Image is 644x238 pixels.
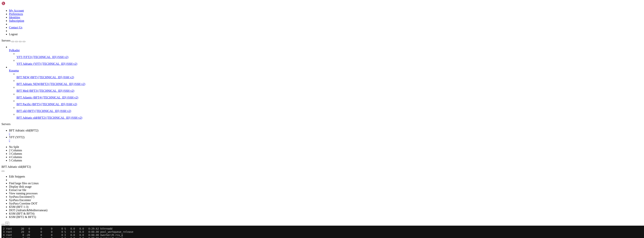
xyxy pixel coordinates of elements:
[1,43,595,46] x-row: 18 root rt 0 0 0 0 S 0.0 0.0 0:23.33 migration/0
[1,122,595,126] x-row: 47 root rt 0 0 0 0 S 0.0 0.0 0:22.57 migration/5
[1,56,595,59] x-row: 22 root -51 0 0 0 0 S 0.0 0.0 0:00.00 idle_inject/1
[9,152,22,155] a: 3 Columns
[7,222,8,225] div: 
[1,24,595,27] x-row: not required on a system that users do not log into.
[9,69,643,72] a: Kusama
[9,33,18,36] a: Logout
[16,96,643,99] a: BFT Atlantic (BFT4) [TECHNICAL_ID] (SSH v2)
[1,72,595,75] x-row: 28 root -51 0 0 0 0 S 0.0 0.0 0:00.00 idle_inject/2
[9,49,643,52] a: Polkadot
[16,106,643,113] li: BFT old (BFT) [TECHNICAL_ID] (SSH v2)
[1,122,643,126] div: Servers
[1,103,595,107] x-row: 40 root -51 0 0 0 0 S 0.0 0.0 0:00.00 idle_inject/4
[1,27,595,30] x-row: 13 root 20 0 0 0 0 I 0.0 0.0 0:00.00 rcu_tasks_kthread
[9,195,34,198] a: SysPara Encointer(?)
[9,12,23,16] a: Preferences
[1,161,595,164] x-row: 62 root 0 -20 0 0 0 I 0.0 0.0 0:00.00 kworker/7:0H-events_highpri
[1,1,595,5] x-row: 2 root 20 0 0 0 0 S 0.0 0.0 0:29.62 kthreadd
[1,138,595,142] x-row: 53 root rt 0 0 0 0 S 0.0 0.0 0:23.07 migration/6
[1,157,595,161] x-row: 60 root 20 0 0 0 0 S 0.0 0.0 0:40.17 ksoftirqd/7
[16,103,41,106] span: BFT Pacific (BFT5)
[9,136,25,139] span: YFT (YFT2)
[36,109,71,113] span: [TECHNICAL_ID] (SSH v2)
[1,30,595,33] x-row: To restore this content, you can run the 'unminimize' command.
[16,62,643,66] a: YFT Adriatic (YFT) [TECHNICAL_ID] (SSH v2)
[1,202,595,205] x-row: /dev/md0 2.0G 190M 1.7G 11% /boot
[9,205,28,208] a: KSM (BFT 1-3)
[9,139,643,142] a: 
[1,154,595,157] x-row: 59 root rt 0 0 0 0 S 0.0 0.0 0:22.24 migration/7
[1,37,595,40] x-row: 16 root 20 0 0 0 0 S 0.0 0.0 1:57.56 ksoftirqd/0
[9,129,38,132] span: BFT Adriatic old(BFT2)
[9,198,31,202] a: SysPara Encointer
[1,52,595,56] x-row: tmpfs 47G 0 47G 0% /dev/shm
[9,69,19,72] span: Kusama
[9,185,32,188] a: Display disk usage
[1,40,595,43] x-row: 17 root 20 0 0 0 0 I 0.0 0.0 262:38.76 rcu_preempt
[16,59,643,66] li: YFT Adriatic (YFT) [TECHNICAL_ID] (SSH v2)
[50,82,85,86] span: [TECHNICAL_ID] (SSH v2)
[9,175,25,178] a: Edit Snippets
[1,59,595,62] x-row: 23 root rt 0 0 0 0 S 0.0 0.0 0:22.58 migration/1
[33,208,35,212] div: (20, 65)
[9,129,643,136] a: BFT Adriatic old(BFT2)
[1,100,595,103] x-row: 39 root 20 0 0 0 0 S 0.0 0.0 0:00.00 cpuhp/4
[47,116,82,119] span: [TECHNICAL_ID] (SSH v2)
[9,132,643,136] a: 
[1,91,595,94] x-row: 35 root rt 0 0 0 0 S 0.0 0.0 0:21.47 migration/3
[9,188,26,192] a: Extract tar file
[1,39,25,42] a: Servers
[1,65,595,68] x-row: tmpfs 9.4G 12K 9.4G 1% /run/user/1001
[1,177,595,180] x-row: 68 root 0 -20 0 0 0 I 0.0 0.0 0:00.00 kworker/8:0H-events_highpri
[1,21,595,24] x-row: 10 root 0 -20 0 0 0 I 0.0 0.0 0:00.00 kworker/0:0H-events_highpri
[1,186,595,189] x-row: tmpfs 9.4G 1.2M 9.4G 1% /run
[9,212,34,215] a: KSM (BFT & BFT4)
[16,72,643,79] li: BFT NEW (BFT) [TECHNICAL_ID] (SSH v2)
[1,183,595,186] x-row: Filesystem Size Used Avail Use% Mounted on
[38,76,74,79] span: [TECHNICAL_ID] (SSH v2)
[1,97,595,100] x-row: 38 root 0 -20 0 0 0 I 0.0 0.0 0:00.00 kworker/3:0H-events_highpri
[9,9,24,12] a: My Account
[16,55,32,59] span: YFT (YFT2)
[1,208,595,212] x-row: : $
[16,86,643,93] li: BFT Med (BFT3) [TECHNICAL_ID] (SSH v2)
[1,165,31,168] span: BFT Adriatic old(BFT2)
[1,40,595,43] x-row: Filesystem Size Used Avail Use% Mounted on
[16,79,643,86] li: BFT Adriatic NEW(BFT2) [TECHNICAL_ID] (SSH v2)
[27,37,28,40] span: ~
[16,55,643,59] a: YFT (YFT2) [TECHNICAL_ID] (SSH v2)
[16,96,42,99] span: BFT Atlantic (BFT4)
[1,192,595,196] x-row: /dev/md1 3.6T 1.7T 1.7T 50% /
[1,17,595,21] x-row: 7 root 0 -20 0 0 0 I 0.0 0.0 0:00.00 kworker/R-netns
[1,46,595,49] x-row: 19 root -51 0 0 0 0 S 0.0 0.0 0:00.00 idle_inject/0
[1,43,595,46] x-row: tmpfs 9.4G 1.2M 9.4G 1% /run
[1,68,595,72] x-row: : $
[1,173,595,177] x-row: 66 root 20 0 0 0 0 S 0.0 0.0 0:47.82 ksoftirqd/8
[1,37,595,40] x-row: : $ df -h
[33,68,35,72] div: (20, 21)
[1,126,595,129] x-row: 48 root 20 0 0 0 0 S 0.0 0.0 0:42.66 ksoftirqd/5
[9,155,22,159] a: 4 Columns
[9,145,19,148] a: No Split
[1,56,595,59] x-row: tmpfs 5.0M 0 5.0M 0% /run/lock
[16,113,643,119] li: BFT Adriatic old(BFT2) [TECHNICAL_ID] (SSH v2)
[1,205,595,208] x-row: tmpfs 9.4G 16K 9.4G 1% /run/user/1001
[1,196,595,199] x-row: tmpfs 47G 0 47G 0% /dev/shm
[1,68,595,72] x-row: 27 root 20 0 0 0 0 S 0.0 0.0 0:00.00 cpuhp/2
[1,208,25,211] span: adminksm@n82aa6c
[1,151,595,154] x-row: 58 root -51 0 0 0 0 S 0.0 0.0 0:00.00 idle_inject/7
[16,62,41,65] span: YFT Adriatic (YFT)
[1,1,23,5] img: Shellngn
[1,75,595,78] x-row: 29 root rt 0 0 0 0 S 0.0 0.0 0:18.56 migration/2
[1,14,595,17] x-row: * Support: [URL][DOMAIN_NAME]
[16,82,643,86] a: BFT Adriatic NEW(BFT2) [TECHNICAL_ID] (SSH v2)
[27,68,28,71] span: ~
[9,26,22,29] a: Contact Us
[16,89,643,93] a: BFT Med (BFT3) [TECHNICAL_ID] (SSH v2)
[16,116,46,119] span: BFT Adriatic old(BFT2)
[9,66,643,119] li: Kusama
[1,129,595,132] x-row: 50 root 0 -20 0 0 0 I 0.0 0.0 0:00.00 kworker/5:0H-events_highpri
[1,87,595,91] x-row: 34 root -51 0 0 0 0 S 0.0 0.0 0:00.00 idle_inject/3
[16,89,38,92] span: BFT Med (BFT3)
[16,116,643,119] a: BFT Adriatic old(BFT2) [TECHNICAL_ID] (SSH v2)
